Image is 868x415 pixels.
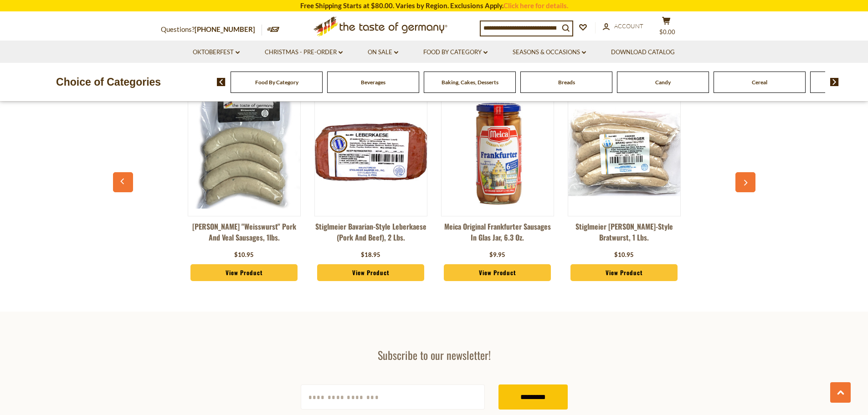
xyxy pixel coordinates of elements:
a: On Sale [368,47,398,57]
p: Questions? [161,24,262,36]
a: Seasons & Occasions [513,47,586,57]
a: Cereal [752,79,767,86]
img: Binkert's [188,97,300,209]
span: Account [614,22,643,30]
img: Stiglmeier Bavarian-style Leberkaese (pork and beef), 2 lbs. [315,97,427,209]
a: Candy [655,79,671,86]
a: [PERSON_NAME] "Weisswurst" Pork and Veal Sausages, 1lbs. [188,221,301,248]
a: Food By Category [255,79,298,86]
a: [PHONE_NUMBER] [195,25,255,33]
img: Stiglmeier Nuernberger-style Bratwurst, 1 lbs. [568,97,680,209]
a: Food By Category [423,47,488,57]
a: Christmas - PRE-ORDER [265,47,343,57]
h3: Subscribe to our newsletter! [301,348,568,362]
a: Breads [558,79,575,86]
div: $10.95 [234,251,254,260]
a: Stiglmeier Bavarian-style Leberkaese (pork and beef), 2 lbs. [314,221,427,248]
button: $0.00 [653,16,680,39]
img: Meica Original Frankfurter Sausages in glas jar, 6.3 oz. [442,97,554,209]
span: $0.00 [659,28,675,36]
a: Account [603,21,643,31]
a: Beverages [361,79,385,86]
a: Oktoberfest [193,47,240,57]
a: View Product [444,264,551,282]
img: previous arrow [217,78,226,86]
a: Baking, Cakes, Desserts [442,79,498,86]
img: next arrow [830,78,839,86]
a: View Product [317,264,425,282]
div: $10.95 [614,251,634,260]
a: Meica Original Frankfurter Sausages in glas jar, 6.3 oz. [441,221,554,248]
div: $9.95 [489,251,505,260]
a: Download Catalog [611,47,675,57]
a: View Product [570,264,678,282]
a: Stiglmeier [PERSON_NAME]-style Bratwurst, 1 lbs. [568,221,681,248]
a: View Product [190,264,298,282]
a: Click here for details. [503,1,568,10]
div: $18.95 [361,251,380,260]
